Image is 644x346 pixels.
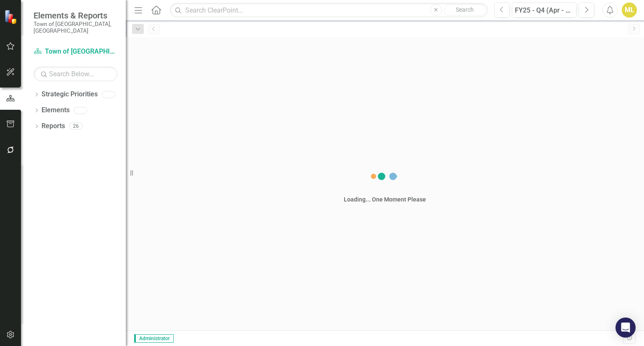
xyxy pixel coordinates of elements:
[4,10,19,24] img: ClearPoint Strategy
[34,10,117,21] span: Elements & Reports
[42,106,70,115] a: Elements
[622,3,637,18] button: ML
[515,5,574,15] div: FY25 - Q4 (Apr - Jun)
[512,3,576,18] button: FY25 - Q4 (Apr - Jun)
[615,318,636,338] div: Open Intercom Messenger
[42,121,65,131] a: Reports
[344,195,426,204] div: Loading... One Moment Please
[444,4,486,16] button: Search
[456,6,474,13] span: Search
[42,90,98,99] a: Strategic Priorities
[34,21,117,34] small: Town of [GEOGRAPHIC_DATA], [GEOGRAPHIC_DATA]
[134,334,174,343] span: Administrator
[170,3,488,18] input: Search ClearPoint...
[69,123,83,130] div: 26
[34,67,117,81] input: Search Below...
[34,47,117,57] a: Town of [GEOGRAPHIC_DATA]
